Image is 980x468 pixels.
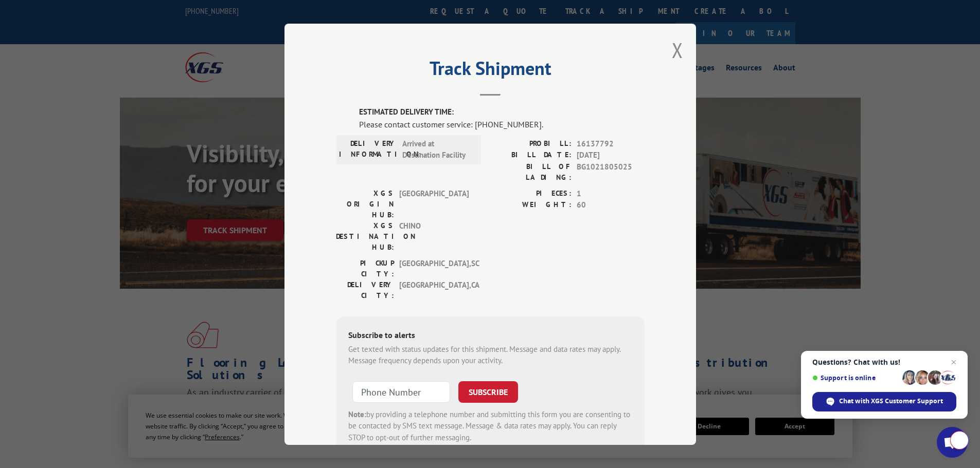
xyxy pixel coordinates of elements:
[812,374,899,382] span: Support is online
[359,118,645,130] div: Please contact customer service: [PHONE_NUMBER].
[458,381,518,402] button: SUBSCRIBE
[577,199,645,211] span: 60
[348,409,366,419] strong: Note:
[577,188,645,199] span: 1
[577,161,645,182] span: BG1021805025
[352,381,450,402] input: Phone Number
[672,36,683,64] button: Close modal
[839,397,943,406] span: Chat with XGS Customer Support
[577,149,645,161] span: [DATE]
[339,138,397,161] label: DELIVERY INFORMATION:
[490,199,572,211] label: WEIGHT:
[490,149,572,161] label: BILL DATE:
[812,358,956,366] span: Questions? Chat with us!
[336,220,394,252] label: XGS DESTINATION HUB:
[577,138,645,149] span: 16137792
[348,343,632,366] div: Get texted with status updates for this shipment. Message and data rates may apply. Message frequ...
[490,161,572,182] label: BILL OF LADING:
[336,279,394,301] label: DELIVERY CITY:
[336,61,645,81] h2: Track Shipment
[359,106,645,118] label: ESTIMATED DELIVERY TIME:
[399,220,469,252] span: CHINO
[490,138,572,149] label: PROBILL:
[937,427,968,458] div: Open chat
[399,279,469,301] span: [GEOGRAPHIC_DATA] , CA
[348,408,632,443] div: by providing a telephone number and submitting this form you are consenting to be contacted by SM...
[948,356,960,368] span: Close chat
[336,257,394,279] label: PICKUP CITY:
[399,188,469,220] span: [GEOGRAPHIC_DATA]
[399,257,469,279] span: [GEOGRAPHIC_DATA] , SC
[402,138,472,161] span: Arrived at Destination Facility
[812,392,956,411] div: Chat with XGS Customer Support
[348,328,632,343] div: Subscribe to alerts
[490,188,572,199] label: PIECES:
[336,188,394,220] label: XGS ORIGIN HUB:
